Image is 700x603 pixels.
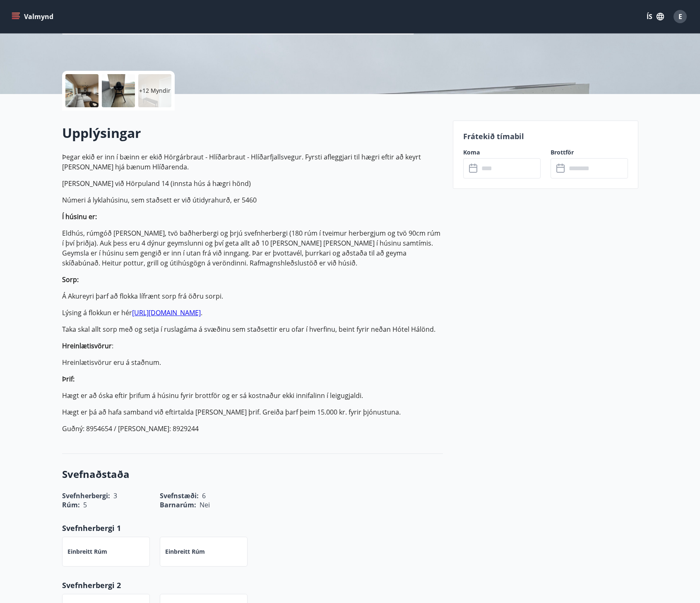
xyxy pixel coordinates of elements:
span: 5 [83,500,87,509]
span: Barnarúm : [160,500,196,509]
strong: Í húsinu er: [62,212,97,221]
strong: Hreinlætisvörur [62,341,112,350]
a: [URL][DOMAIN_NAME] [132,308,201,317]
span: E [678,12,682,21]
p: Taka skal allt sorp með og setja í ruslagáma á svæðinu sem staðsettir eru ofar í hverfinu, beint ... [62,324,443,334]
strong: Sorp: [62,275,79,284]
h2: Upplýsingar [62,124,443,142]
p: : [62,341,443,351]
p: Númeri á lyklahúsinu, sem staðsett er við útidyrahurð, er 5460 [62,195,443,205]
button: ÍS [642,9,669,24]
label: Koma [463,148,541,157]
p: [PERSON_NAME] við Hörpuland 14 (innsta hús á hægri hönd) [62,178,443,188]
p: Á Akureyri þarf að flokka lífrænt sorp frá öðru sorpi. [62,291,443,301]
p: Þegar ekið er inn í bæinn er ekið Hörgárbraut - Hlíðarbraut - Hlíðarfjallsvegur. Fyrsti afleggjar... [62,152,443,172]
p: Guðný: 8954654 / [PERSON_NAME]: 8929244 [62,424,443,434]
p: Svefnherbergi 1 [62,523,443,533]
p: Hægt er að óska eftir þrifum á húsinu fyrir brottför og er sá kostnaður ekki innifalinn í leigugj... [62,391,443,400]
p: Einbreitt rúm [165,548,205,556]
strong: Þrif: [62,374,75,384]
p: Frátekið tímabil [463,131,628,142]
button: E [670,7,690,27]
button: menu [10,9,57,24]
p: Hægt er þá að hafa samband við eftirtalda [PERSON_NAME] þrif. Greiða þarf þeim 15.000 kr. fyrir þ... [62,407,443,417]
h3: Svefnaðstaða [62,467,443,481]
span: Rúm : [62,500,80,509]
p: Hreinlætisvörur eru á staðnum. [62,357,443,367]
p: Einbreitt rúm [67,548,107,556]
span: Nei [200,500,210,509]
p: Svefnherbergi 2 [62,580,443,591]
p: Lýsing á flokkun er hér . [62,308,443,318]
label: Brottför [551,148,628,157]
p: +12 Myndir [139,87,171,95]
p: Eldhús, rúmgóð [PERSON_NAME], tvö baðherbergi og þrjú svefnherbergi (180 rúm í tveimur herbergjum... [62,228,443,268]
